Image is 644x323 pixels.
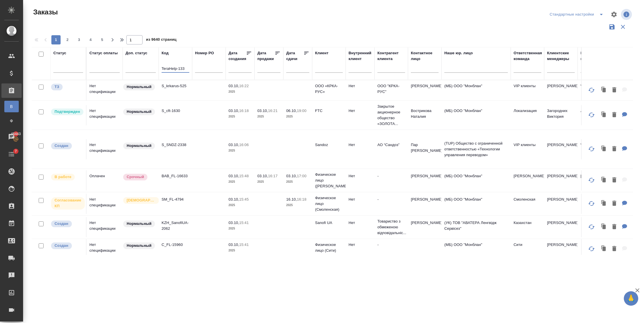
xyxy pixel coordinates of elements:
[87,170,123,191] td: Оплачен
[239,84,249,88] p: 16:22
[598,143,609,155] button: Клонировать
[609,243,619,255] button: Удалить
[86,37,95,43] span: 4
[98,35,107,44] button: 5
[239,242,249,247] p: 15:41
[63,37,72,43] span: 2
[1,147,22,161] a: 7
[55,174,71,180] p: В работе
[598,198,609,210] button: Клонировать
[229,114,252,120] p: 2025
[86,35,95,44] button: 4
[441,170,511,191] td: (МБ) ООО "Монблан"
[585,197,598,210] button: Обновить
[55,197,81,209] p: Согласование КП
[297,197,306,201] p: 16:18
[578,139,611,159] td: VIP клиенты
[349,197,372,202] p: Нет
[511,170,544,191] td: [PERSON_NAME]
[408,194,441,214] td: [PERSON_NAME]
[297,174,306,178] p: 17:00
[349,50,372,62] div: Внутренний клиент
[87,139,123,159] td: Нет спецификации
[377,50,405,62] div: Контрагент клиента
[229,248,252,253] p: 2025
[123,220,156,228] div: Статус по умолчанию для стандартных заказов
[607,8,621,21] span: Настроить таблицу
[127,143,151,149] p: Нормальный
[544,80,578,100] td: [PERSON_NAME]
[50,242,83,250] div: Выставляется автоматически при создании заказа
[162,83,189,89] p: S_krkarus-525
[544,139,578,159] td: [PERSON_NAME]
[229,143,239,147] p: 03.10,
[609,174,619,186] button: Удалить
[229,202,252,208] p: 2025
[98,37,107,43] span: 5
[50,108,83,116] div: Выставляет КМ после уточнения всех необходимых деталей и получения согласия клиента на запуск. С ...
[257,179,280,185] p: 2025
[585,242,598,256] button: Обновить
[315,108,343,114] p: FTC
[7,104,16,109] span: В
[229,226,252,231] p: 2025
[297,109,306,113] p: 19:00
[547,50,575,62] div: Клиентские менеджеры
[585,108,598,122] button: Обновить
[585,173,598,187] button: Обновить
[123,142,156,150] div: Статус по умолчанию для стандартных заказов
[377,242,405,248] p: -
[286,179,309,185] p: 2025
[377,173,405,179] p: -
[286,114,309,120] p: 2025
[229,50,246,62] div: Дата создания
[162,142,189,148] p: S_SNDZ-2338
[544,105,578,125] td: Загородних Виктория
[286,50,304,62] div: Дата сдачи
[411,50,439,62] div: Контактное лицо
[55,243,68,249] p: Создан
[123,108,156,116] div: Статус по умолчанию для стандартных заказов
[578,80,611,100] td: VIP клиенты
[239,143,249,147] p: 16:06
[50,142,83,150] div: Выставляется автоматически при создании заказа
[621,9,633,20] span: Посмотреть информацию
[377,219,405,236] p: Товариство з обмеженою відповідальніс...
[127,221,151,227] p: Нормальный
[123,83,156,91] div: Статус по умолчанию для стандартных заказов
[55,84,59,90] p: ТЗ
[63,35,72,44] button: 2
[162,220,189,231] p: KZH_SanofiUA-2062
[581,50,608,62] div: Проектная команда
[127,174,144,180] p: Срочный
[162,108,189,114] p: S_cft-1630
[444,50,473,56] div: Наше юр. лицо
[315,242,343,253] p: Физическое лицо (Сити)
[87,239,123,259] td: Нет спецификации
[441,217,511,237] td: (УК) ТОВ "АВАТЕРА Ленгвідж Сервісез"
[127,109,151,115] p: Нормальный
[239,174,249,178] p: 15:48
[257,114,280,120] p: 2025
[74,37,84,43] span: 3
[123,242,156,250] div: Статус по умолчанию для стандартных заказов
[286,174,297,178] p: 03.10,
[598,84,609,96] button: Клонировать
[441,105,511,125] td: (МБ) ООО "Монблан"
[229,221,239,225] p: 03.10,
[146,36,177,44] span: из 9640 страниц
[55,221,68,227] p: Создан
[315,195,343,212] p: Физическое лицо (Смоленская)
[544,217,578,237] td: [PERSON_NAME]
[4,115,19,127] a: Ф
[578,170,611,191] td: [PERSON_NAME]
[315,172,343,189] p: Физическое лицо ([PERSON_NAME])
[286,202,309,208] p: 2025
[229,109,239,113] p: 03.10,
[408,170,441,191] td: [PERSON_NAME]
[162,242,189,248] p: C_FL-15960
[87,217,123,237] td: Нет спецификации
[598,221,609,233] button: Клонировать
[257,109,268,113] p: 03.10,
[195,50,214,56] div: Номер PO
